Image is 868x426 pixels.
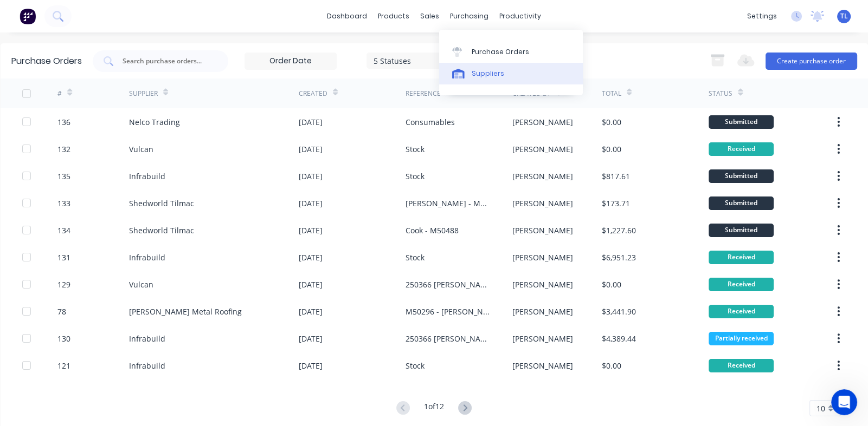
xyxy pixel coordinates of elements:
div: Vulcan [129,279,153,290]
div: 129 [57,279,70,290]
div: [PERSON_NAME] [512,116,573,128]
a: Purchase Orders [439,41,583,62]
div: $817.61 [602,171,630,182]
div: Cook - M50488 [406,225,459,236]
div: [PERSON_NAME] [512,279,573,290]
div: $0.00 [602,143,621,155]
input: Search purchase orders... [121,56,211,67]
div: Infrabuild [129,252,165,263]
div: Purchase Orders [11,55,82,68]
div: $1,227.60 [602,225,636,236]
div: Partially received [709,332,774,345]
div: $0.00 [602,116,621,128]
div: [DATE] [299,198,323,209]
div: 135 [57,171,70,182]
div: settings [742,8,782,24]
div: Reference [406,89,441,99]
div: [PERSON_NAME] [512,306,573,317]
div: purchasing [445,8,494,24]
div: Infrabuild [129,333,165,344]
div: 5 Statuses [374,55,451,66]
div: [DATE] [299,225,323,236]
div: [DATE] [299,360,323,371]
div: Submitted [709,115,774,129]
div: Received [709,142,774,156]
div: [PERSON_NAME] [512,225,573,236]
div: Status [709,89,732,99]
div: [DATE] [299,279,323,290]
div: Consumables [406,116,455,128]
div: productivity [494,8,546,24]
div: Received [709,305,774,318]
div: Nelco Trading [129,116,180,128]
div: Stock [406,252,425,263]
div: Submitted [709,224,774,237]
div: [PERSON_NAME] [512,252,573,263]
div: $0.00 [602,279,621,290]
div: $3,441.90 [602,306,636,317]
div: [PERSON_NAME] Metal Roofing [129,306,242,317]
div: [PERSON_NAME] [512,360,573,371]
div: Submitted [709,196,774,210]
div: [DATE] [299,171,323,182]
div: [DATE] [299,116,323,128]
div: Supplier [129,89,158,99]
div: 131 [57,252,70,263]
a: Suppliers [439,63,583,84]
div: Infrabuild [129,171,165,182]
img: Factory [20,8,36,24]
div: 133 [57,198,70,209]
div: [DATE] [299,143,323,155]
div: 130 [57,333,70,344]
div: sales [415,8,445,24]
div: [PERSON_NAME] [512,333,573,344]
div: Suppliers [472,69,504,78]
div: Stock [406,360,425,371]
div: 250366 [PERSON_NAME] dairy [406,279,491,290]
div: [PERSON_NAME] [512,198,573,209]
div: $4,389.44 [602,333,636,344]
div: Submitted [709,169,774,183]
div: Infrabuild [129,360,165,371]
div: Vulcan [129,143,153,155]
div: products [372,8,415,24]
div: Purchase Orders [472,47,529,57]
div: 132 [57,143,70,155]
div: [PERSON_NAME] - M50487 [406,198,491,209]
div: Received [709,278,774,291]
div: 134 [57,225,70,236]
div: 1 of 12 [424,401,444,416]
div: Shedworld Tilmac [129,198,194,209]
a: dashboard [322,8,372,24]
iframe: Intercom live chat [831,389,857,415]
div: $0.00 [602,360,621,371]
input: Order Date [245,53,336,69]
div: M50296 - [PERSON_NAME] [406,306,491,317]
span: 10 [816,403,825,414]
button: Create purchase order [766,53,857,70]
div: Shedworld Tilmac [129,225,194,236]
div: Received [709,359,774,372]
div: 78 [57,306,66,317]
div: 250366 [PERSON_NAME] Dairy [406,333,491,344]
div: [DATE] [299,252,323,263]
div: [DATE] [299,306,323,317]
div: # [57,89,62,99]
div: Stock [406,143,425,155]
div: Total [602,89,621,99]
span: TL [840,11,848,21]
div: [DATE] [299,333,323,344]
div: Created [299,89,327,99]
div: [PERSON_NAME] [512,143,573,155]
div: $6,951.23 [602,252,636,263]
div: $173.71 [602,198,630,209]
div: 136 [57,116,70,128]
div: Stock [406,171,425,182]
div: [PERSON_NAME] [512,171,573,182]
div: 121 [57,360,70,371]
div: Received [709,251,774,264]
